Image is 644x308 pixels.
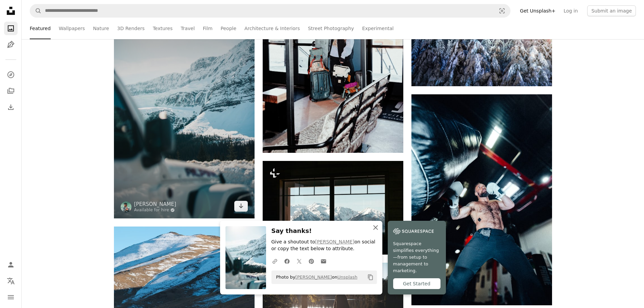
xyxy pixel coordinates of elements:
[30,4,42,17] button: Search Unsplash
[273,272,358,283] span: Photo by on
[203,18,212,39] a: Film
[30,4,510,18] form: Find visuals sitewide
[244,18,300,39] a: Architecture & Interiors
[305,254,317,268] a: Share on Pinterest
[393,240,440,274] span: Squarespace simplifies everything—from setup to management to marketing.
[559,5,582,16] a: Log in
[4,274,18,288] button: Language
[59,18,85,39] a: Wallpapers
[4,4,18,19] a: Home — Unsplash
[587,5,636,16] button: Submit an image
[308,18,354,39] a: Street Photography
[393,278,440,289] div: Get Started
[121,202,132,212] img: Go to Ali Kazal's profile
[4,100,18,114] a: Download History
[271,239,377,252] p: Give a shoutout to on social or copy the text below to attribute.
[317,254,330,268] a: Share over email
[516,5,559,16] a: Get Unsplash+
[114,7,255,218] img: Jeep with a snowy mountain backdrop.
[4,258,18,271] a: Log in / Sign up
[263,44,403,50] a: Woman poses with luggage near a ski lift.
[221,18,237,39] a: People
[362,18,393,39] a: Experimental
[134,201,176,208] a: [PERSON_NAME]
[134,208,176,213] a: Available for hire
[93,18,109,39] a: Nature
[4,22,18,35] a: Photos
[181,18,195,39] a: Travel
[4,68,18,81] a: Explore
[117,18,145,39] a: 3D Renders
[411,94,552,305] img: Boxer practices by hitting the heavy bag.
[263,161,403,255] img: a window with a view of a snowy mountain range
[281,254,293,268] a: Share on Facebook
[114,110,255,116] a: Jeep with a snowy mountain backdrop.
[411,197,552,203] a: Boxer practices by hitting the heavy bag.
[263,205,403,211] a: a window with a view of a snowy mountain range
[315,239,354,244] a: [PERSON_NAME]
[388,221,446,294] a: Squarespace simplifies everything—from setup to management to marketing.Get Started
[234,201,248,212] a: Download
[337,275,357,280] a: Unsplash
[153,18,173,39] a: Textures
[4,38,18,51] a: Illustrations
[295,275,332,280] a: [PERSON_NAME]
[4,84,18,98] a: Collections
[4,290,18,304] button: Menu
[393,226,434,236] img: file-1747939142011-51e5cc87e3c9
[494,4,510,17] button: Visual search
[271,226,377,236] h3: Say thanks!
[293,254,305,268] a: Share on Twitter
[365,271,376,283] button: Copy to clipboard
